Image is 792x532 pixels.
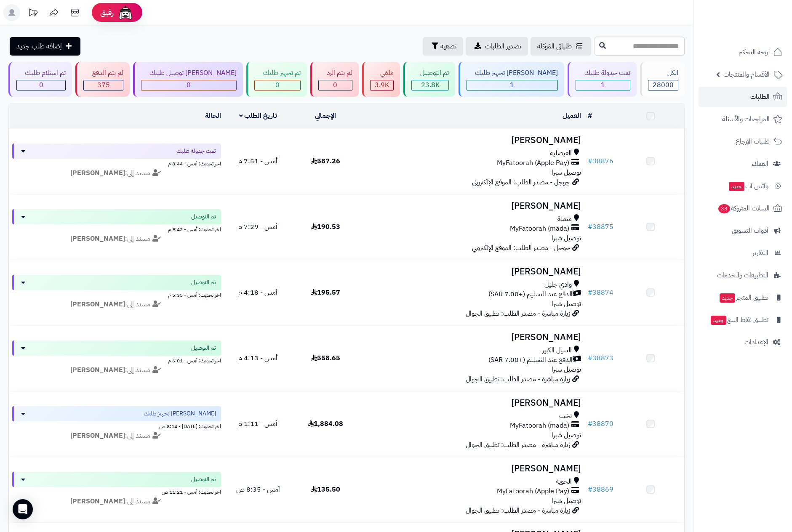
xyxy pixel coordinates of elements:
[699,198,787,218] a: السلات المتروكة33
[12,421,221,430] div: اخر تحديث: [DATE] - 8:14 ص
[699,221,787,241] a: أدوات التسويق
[699,332,787,352] a: الإعدادات
[318,68,352,78] div: لم يتم الرد
[236,484,280,495] span: أمس - 8:35 ص
[375,80,389,90] span: 3.9K
[238,222,277,232] span: أمس - 7:29 م
[552,430,581,440] span: توصيل شبرا
[710,314,768,326] span: تطبيق نقاط البيع
[100,8,114,18] span: رفيق
[497,158,569,168] span: MyFatoorah (Apple Pay)
[423,37,463,56] button: تصفية
[472,177,570,187] span: جوجل - مصدر الطلب: الموقع الإلكتروني
[720,293,735,303] span: جديد
[588,222,613,232] a: #38875
[275,80,280,90] span: 0
[70,431,125,441] strong: [PERSON_NAME]
[699,131,787,152] a: طلبات الإرجاع
[552,299,581,309] span: توصيل شبرا
[739,46,770,58] span: لوحة التحكم
[245,62,308,97] a: تم تجهيز طلبك 0
[238,419,277,429] span: أمس - 1:11 م
[466,37,528,56] a: تصدير الطلبات
[6,431,227,441] div: مسند إلى:
[117,4,134,21] img: ai-face.png
[360,62,402,97] a: ملغي 3.9K
[466,505,570,516] span: زيارة مباشرة - مصدر الطلب: تطبيق الجوال
[238,287,277,298] span: أمس - 4:18 م
[205,111,221,121] a: الحالة
[485,41,521,51] span: تصدير الطلبات
[699,87,787,107] a: الطلبات
[576,80,629,90] div: 1
[6,365,227,375] div: مسند إلى:
[311,156,340,166] span: 587.26
[588,484,592,495] span: #
[510,80,514,90] span: 1
[566,62,638,97] a: تمت جدولة طلبك 1
[311,484,340,495] span: 135.50
[717,269,768,281] span: التطبيقات والخدمات
[141,80,236,90] div: 0
[699,287,787,308] a: تطبيق المتجرجديد
[363,267,581,277] h3: [PERSON_NAME]
[699,154,787,174] a: العملاء
[466,374,570,384] span: زيارة مباشرة - مصدر الطلب: تطبيق الجوال
[70,234,125,244] strong: [PERSON_NAME]
[552,496,581,506] span: توصيل شبرا
[311,353,340,363] span: 558.65
[70,299,125,309] strong: [PERSON_NAME]
[70,496,125,506] strong: [PERSON_NAME]
[750,91,770,103] span: الطلبات
[16,41,62,51] span: إضافة طلب جديد
[588,111,592,121] a: #
[319,80,352,90] div: 0
[7,62,74,97] a: تم استلام طلبك 0
[191,278,216,287] span: تم التوصيل
[144,410,216,418] span: [PERSON_NAME] تجهيز طلبك
[239,111,277,121] a: تاريخ الطلب
[16,68,66,78] div: تم استلام طلبك
[488,355,573,365] span: الدفع عند التسليم (+7.00 SAR)
[752,158,768,170] span: العملاء
[563,111,581,121] a: العميل
[83,68,123,78] div: لم يتم الدفع
[557,214,572,224] span: مثملة
[97,80,110,90] span: 375
[466,440,570,450] span: زيارة مباشرة - مصدر الطلب: تطبيق الجوال
[13,499,33,519] div: Open Intercom Messenger
[466,309,570,319] span: زيارة مباشرة - مصدر الطلب: تطبيق الجوال
[308,419,343,429] span: 1,884.08
[638,62,686,97] a: الكل28000
[648,68,678,78] div: الكل
[735,6,784,24] img: logo-2.png
[311,287,340,298] span: 195.57
[467,68,558,78] div: [PERSON_NAME] تجهيز طلبك
[309,62,360,97] a: لم يتم الرد 0
[588,222,592,232] span: #
[255,80,300,90] div: 0
[191,213,216,221] span: تم التوصيل
[537,41,572,51] span: طلباتي المُوكلة
[729,182,744,191] span: جديد
[588,156,592,166] span: #
[510,421,569,431] span: MyFatoorah (mada)
[552,233,581,243] span: توصيل شبرا
[467,80,557,90] div: 1
[412,80,448,90] div: 23768
[402,62,456,97] a: تم التوصيل 23.8K
[22,4,43,23] a: تحديثات المنصة
[552,168,581,178] span: توصيل شبرا
[238,353,277,363] span: أمس - 4:13 م
[6,497,227,506] div: مسند إلى:
[576,68,630,78] div: تمت جدولة طلبك
[17,80,65,90] div: 0
[588,419,613,429] a: #38870
[552,364,581,375] span: توصيل شبرا
[699,243,787,263] a: التقارير
[699,176,787,196] a: وآتس آبجديد
[421,80,440,90] span: 23.8K
[363,201,581,211] h3: [PERSON_NAME]
[559,411,572,421] span: نخب
[719,292,768,303] span: تطبيق المتجر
